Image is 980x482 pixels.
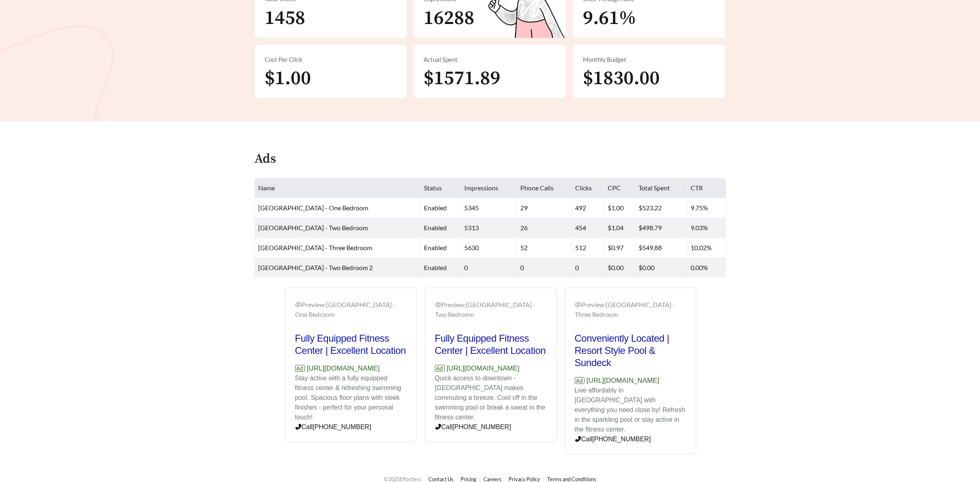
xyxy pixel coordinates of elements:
td: $498.79 [635,218,687,238]
td: 5313 [461,218,517,238]
span: eye [575,301,581,308]
td: 0 [572,258,604,278]
div: Monthly Budget [583,55,715,64]
p: [URL][DOMAIN_NAME] [435,363,546,374]
span: enabled [424,264,447,271]
span: 16288 [424,6,474,31]
td: 512 [572,238,604,258]
span: [GEOGRAPHIC_DATA] - Two Bedroom [258,224,368,231]
div: Cost Per Click [265,55,397,64]
span: phone [295,423,302,430]
td: $0.97 [604,238,635,258]
td: 5345 [461,198,517,218]
p: Quick access to downtown - [GEOGRAPHIC_DATA] makes commuting a breeze. Cool off in the swimming p... [435,373,546,422]
th: Impressions [461,178,517,198]
h2: Conveniently Located | Resort Style Pool & Sundeck [575,332,686,369]
td: $523.22 [635,198,687,218]
span: $1.00 [265,66,311,91]
span: enabled [424,244,447,251]
td: $1.04 [604,218,635,238]
td: 29 [517,198,572,218]
td: 0 [517,258,572,278]
span: phone [435,423,441,430]
td: $549.88 [635,238,687,258]
p: Call [PHONE_NUMBER] [575,434,686,444]
td: $0.00 [604,258,635,278]
div: Preview: [GEOGRAPHIC_DATA] - One Bedroom [295,300,406,319]
td: 9.03% [687,218,726,238]
td: 10.02% [687,238,726,258]
th: Clicks [572,178,604,198]
span: enabled [424,224,447,231]
span: 1458 [265,6,305,31]
span: [GEOGRAPHIC_DATA] - Two Bedroom 2 [258,264,373,271]
span: Ad [435,365,445,372]
span: eye [295,301,302,308]
span: Ad [295,365,305,372]
span: enabled [424,204,447,212]
div: Preview: [GEOGRAPHIC_DATA] - Two Bedroom [435,300,546,319]
span: [GEOGRAPHIC_DATA] - One Bedroom [258,204,368,212]
p: Live affordably in [GEOGRAPHIC_DATA] with everything you need close by! Refresh in the sparkling ... [575,386,686,434]
h2: Fully Equipped Fitness Center | Excellent Location [295,332,406,357]
p: Stay active with a fully equipped fitness center & refreshing swimming pool. Spacious floor plans... [295,373,406,422]
p: [URL][DOMAIN_NAME] [575,375,686,386]
span: $1830.00 [583,66,660,91]
span: eye [435,301,441,308]
span: phone [575,436,581,442]
td: 492 [572,198,604,218]
span: Ad [575,377,585,384]
th: Status [421,178,461,198]
p: Call [PHONE_NUMBER] [295,422,406,432]
div: Preview: [GEOGRAPHIC_DATA] - Three Bedroom [575,300,686,319]
span: 9.61% [583,6,636,31]
span: [GEOGRAPHIC_DATA] - Three Bedroom [258,244,372,251]
th: Name [255,178,421,198]
p: Call [PHONE_NUMBER] [435,422,546,432]
span: CTR [691,184,703,192]
td: $1.00 [604,198,635,218]
td: 454 [572,218,604,238]
td: $0.00 [635,258,687,278]
span: $1571.89 [424,66,500,91]
td: 9.75% [687,198,726,218]
th: Total Spent [635,178,687,198]
span: CPC [608,184,621,192]
td: 26 [517,218,572,238]
div: Actual Spent [424,55,556,64]
p: [URL][DOMAIN_NAME] [295,363,406,374]
td: 52 [517,238,572,258]
td: 0.00% [687,258,726,278]
td: 0 [461,258,517,278]
td: 5630 [461,238,517,258]
h2: Fully Equipped Fitness Center | Excellent Location [435,332,546,357]
th: Phone Calls [517,178,572,198]
h4: Ads [254,152,276,166]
